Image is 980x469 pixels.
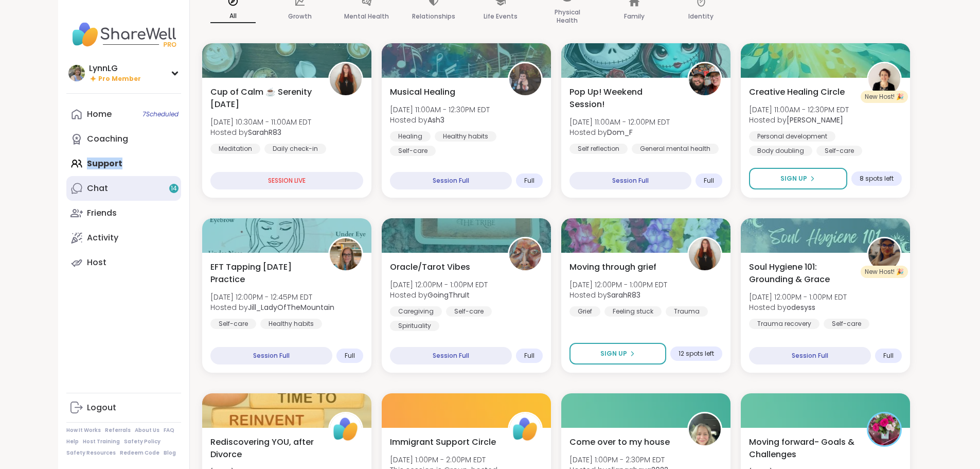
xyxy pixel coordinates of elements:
a: Safety Policy [124,438,161,445]
p: Relationships [412,10,455,23]
span: [DATE] 12:00PM - 1:00PM EDT [749,292,847,302]
span: Pop Up! Weekend Session! [569,86,676,111]
div: Host [87,257,106,268]
span: 7 Scheduled [142,110,179,118]
img: SarahR83 [689,238,721,270]
span: [DATE] 1:00PM - 2:30PM EDT [569,455,668,465]
span: Oracle/Tarot Vibes [390,261,470,273]
b: GoingThruIt [427,290,470,300]
div: Body doubling [749,146,812,156]
div: Self reflection [569,144,628,154]
span: Moving through grief [569,261,656,273]
a: Help [66,438,79,445]
span: Pro Member [98,75,141,83]
div: Chat [87,183,108,194]
span: Hosted by [749,115,849,125]
span: Rediscovering YOU, after Divorce [210,436,317,461]
div: New Host! 🎉 [861,91,908,103]
img: GoingThruIt [509,238,541,270]
div: Healthy habits [260,319,322,329]
p: Mental Health [344,10,389,23]
div: Self-care [390,146,436,156]
div: Session Full [749,347,871,364]
div: Self-care [446,306,492,317]
span: 8 spots left [860,175,894,183]
img: Dom_F [689,63,721,95]
a: Referrals [105,427,131,434]
img: LynnLG [68,65,85,81]
b: [PERSON_NAME] [787,115,843,125]
a: FAQ [164,427,174,434]
a: Home7Scheduled [66,102,181,127]
div: Personal development [749,131,835,142]
img: elianaahava2022 [689,413,721,445]
p: Life Events [484,10,518,23]
span: Hosted by [749,302,847,312]
img: ShareWell Nav Logo [66,16,181,53]
b: odesyss [787,302,815,312]
b: Dom_F [607,127,633,137]
span: [DATE] 1:00PM - 2:00PM EDT [390,455,497,465]
div: Logout [87,402,116,413]
div: Self-care [210,319,256,329]
b: SarahR83 [248,127,281,137]
p: Physical Health [545,6,590,27]
span: Full [524,177,534,185]
span: Full [524,352,534,360]
span: Come over to my house [569,436,670,448]
img: ShareWell [509,413,541,445]
a: Activity [66,225,181,250]
span: Full [704,177,714,185]
a: Blog [164,449,176,457]
div: Grief [569,306,600,317]
span: Cup of Calm ☕ Serenity [DATE] [210,86,317,111]
div: Home [87,109,112,120]
span: Immigrant Support Circle [390,436,496,448]
div: Feeling stuck [604,306,662,317]
button: Sign Up [569,343,666,364]
span: Hosted by [569,127,670,137]
a: Redeem Code [120,449,159,457]
div: Friends [87,207,117,219]
div: New Host! 🎉 [861,266,908,278]
span: Full [345,352,355,360]
span: Soul Hygiene 101: Grounding & Grace [749,261,856,286]
span: [DATE] 12:00PM - 1:00PM EDT [569,280,667,290]
span: Hosted by [210,302,334,312]
img: Ash3 [509,63,541,95]
div: Caregiving [390,306,442,317]
span: [DATE] 12:00PM - 12:45PM EDT [210,292,334,302]
span: [DATE] 11:00AM - 12:00PM EDT [569,117,670,127]
div: SESSION LIVE [210,172,363,189]
span: Hosted by [390,290,488,300]
div: Coaching [87,133,128,145]
span: EFT Tapping [DATE] Practice [210,261,317,286]
a: Host Training [83,438,120,445]
span: 14 [171,184,177,193]
div: Activity [87,232,118,244]
a: Logout [66,395,181,420]
span: Creative Healing Circle [749,86,845,98]
img: SarahR83 [330,63,362,95]
a: Coaching [66,127,181,151]
div: LynnLG [89,63,141,74]
a: Host [66,250,181,275]
div: General mental health [632,144,719,154]
div: Healthy habits [435,131,496,142]
a: Safety Resources [66,449,116,457]
span: Hosted by [569,290,667,300]
img: Jill_LadyOfTheMountain [330,238,362,270]
span: Hosted by [210,127,311,137]
span: Full [883,352,894,360]
div: Session Full [390,172,512,189]
span: 12 spots left [679,350,714,358]
b: Ash3 [427,115,444,125]
a: About Us [135,427,159,434]
p: Identity [688,10,714,23]
img: Leeda10 [868,413,900,445]
div: Session Full [390,347,512,364]
span: [DATE] 12:00PM - 1:00PM EDT [390,280,488,290]
span: Moving forward- Goals & Challenges [749,436,856,461]
div: Self-care [816,146,862,156]
img: odesyss [868,238,900,270]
